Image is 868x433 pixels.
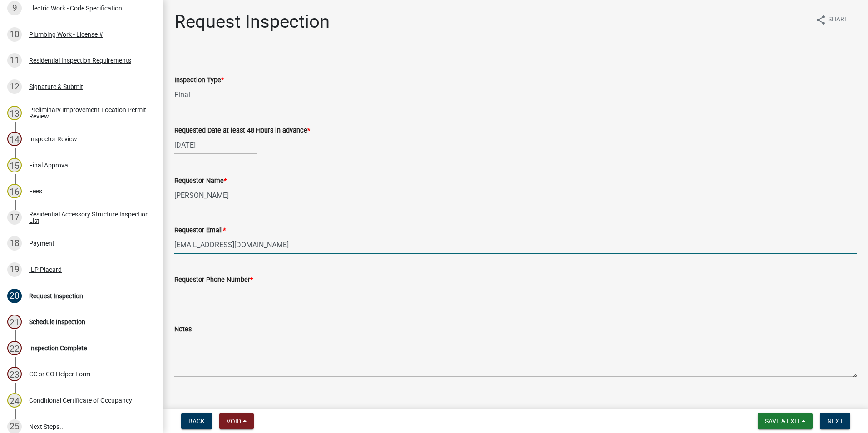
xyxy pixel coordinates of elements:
[29,266,62,273] div: ILP Placard
[29,319,85,325] div: Schedule Inspection
[7,106,22,120] div: 13
[174,136,257,154] input: mm/dd/yyyy
[29,240,54,246] div: Payment
[29,188,42,194] div: Fees
[765,418,800,425] span: Save & Exit
[7,184,22,198] div: 16
[7,341,22,355] div: 22
[29,397,132,403] div: Conditional Certificate of Occupancy
[29,345,87,351] div: Inspection Complete
[7,393,22,408] div: 24
[7,236,22,251] div: 18
[29,5,122,11] div: Electric Work - Code Specification
[7,158,22,172] div: 15
[7,27,22,42] div: 10
[7,367,22,381] div: 23
[7,132,22,146] div: 14
[181,413,212,429] button: Back
[174,277,253,283] label: Requestor Phone Number
[29,211,149,224] div: Residential Accessory Structure Inspection List
[29,162,69,168] div: Final Approval
[174,128,310,134] label: Requested Date at least 48 Hours in advance
[174,77,224,84] label: Inspection Type
[7,262,22,277] div: 19
[29,136,77,142] div: Inspector Review
[7,53,22,68] div: 11
[7,79,22,94] div: 12
[29,84,83,90] div: Signature & Submit
[29,31,103,38] div: Plumbing Work - License #
[188,418,205,425] span: Back
[29,293,83,299] div: Request Inspection
[227,418,241,425] span: Void
[827,418,843,425] span: Next
[7,1,22,15] div: 9
[758,413,813,429] button: Save & Exit
[219,413,254,429] button: Void
[7,210,22,225] div: 17
[7,289,22,303] div: 20
[174,227,226,234] label: Requestor Email
[7,315,22,329] div: 21
[29,371,90,377] div: CC or CO Helper Form
[174,326,192,333] label: Notes
[828,15,848,25] span: Share
[29,107,149,119] div: Preliminary Improvement Location Permit Review
[174,178,227,184] label: Requestor Name
[815,15,826,25] i: share
[820,413,850,429] button: Next
[29,57,131,64] div: Residential Inspection Requirements
[808,11,855,29] button: shareShare
[174,11,330,33] h1: Request Inspection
